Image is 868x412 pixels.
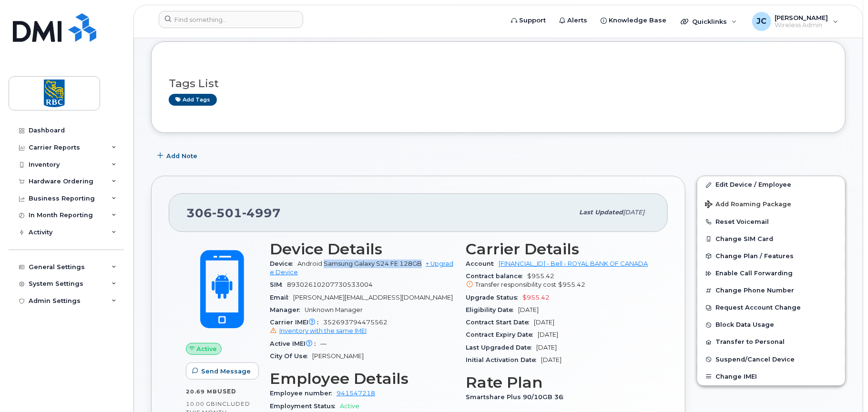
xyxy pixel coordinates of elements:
[340,402,359,410] span: Active
[466,260,499,267] span: Account
[775,21,828,29] span: Wireless Admin
[297,260,422,267] span: Android Samsung Galaxy S24 FE 128GB
[697,333,845,351] button: Transfer to Personal
[466,306,519,313] span: Eligibility Date
[541,356,562,363] span: [DATE]
[697,265,845,282] button: Enable Call Forwarding
[466,393,569,401] span: Smartshare Plus 90/10GB 36
[504,11,552,30] a: Support
[519,16,546,25] span: Support
[466,374,651,391] h3: Rate Plan
[270,260,297,267] span: Device
[270,390,337,397] span: Employee number
[242,206,281,220] span: 4997
[697,351,845,368] button: Suspend/Cancel Device
[697,213,845,231] button: Reset Voicemail
[270,281,287,288] span: SIM
[775,14,828,21] span: [PERSON_NAME]
[697,368,845,385] button: Change IMEI
[466,331,538,338] span: Contract Expiry Date
[537,344,557,351] span: [DATE]
[466,356,541,363] span: Initial Activation Date
[552,11,594,30] a: Alerts
[270,340,320,347] span: Active IMEI
[217,388,236,395] span: used
[186,401,215,407] span: 10.00 GB
[697,231,845,248] button: Change SIM Card
[466,344,537,351] span: Last Upgraded Date
[559,281,586,288] span: $955.42
[169,78,828,90] h3: Tags List
[270,352,312,360] span: City Of Use
[697,248,845,265] button: Change Plan / Features
[270,319,323,326] span: Carrier IMEI
[270,319,455,336] span: 352693794475562
[697,316,845,333] button: Block Data Usage
[287,281,373,288] span: 89302610207730533004
[692,18,727,25] span: Quicklinks
[519,306,539,313] span: [DATE]
[320,340,327,347] span: —
[697,299,845,316] button: Request Account Change
[270,327,367,334] a: Inventory with the same IMEI
[609,16,666,25] span: Knowledge Base
[705,201,791,210] span: Add Roaming Package
[186,362,259,380] button: Send Message
[534,319,555,326] span: [DATE]
[270,370,455,387] h3: Employee Details
[169,94,217,106] a: Add tags
[697,176,845,193] a: Edit Device / Employee
[623,209,644,216] span: [DATE]
[270,241,455,258] h3: Device Details
[756,16,766,27] span: JC
[186,206,281,220] span: 306
[293,294,453,301] span: [PERSON_NAME][EMAIL_ADDRESS][DOMAIN_NAME]
[279,327,367,334] span: Inventory with the same IMEI
[715,270,793,277] span: Enable Call Forwarding
[270,294,293,301] span: Email
[567,16,587,25] span: Alerts
[270,306,305,313] span: Manager
[674,12,744,31] div: Quicklinks
[270,402,340,410] span: Employment Status
[166,151,197,161] span: Add Note
[466,241,651,258] h3: Carrier Details
[312,352,364,360] span: [PERSON_NAME]
[305,306,363,313] span: Unknown Manager
[201,367,251,376] span: Send Message
[466,294,523,301] span: Upgrade Status
[197,344,217,353] span: Active
[594,11,673,30] a: Knowledge Base
[186,388,217,395] span: 20.69 MB
[745,12,845,31] div: Jenn Carlson
[499,260,648,267] a: [FINANCIAL_ID] - Bell - ROYAL BANK OF CANADA
[538,331,559,338] span: [DATE]
[466,272,528,280] span: Contract balance
[466,272,651,290] span: $955.42
[212,206,242,220] span: 501
[151,147,205,164] button: Add Note
[523,294,550,301] span: $955.42
[476,281,557,288] span: Transfer responsibility cost
[159,11,303,28] input: Find something...
[715,356,795,363] span: Suspend/Cancel Device
[579,209,623,216] span: Last updated
[697,282,845,299] button: Change Phone Number
[715,252,794,260] span: Change Plan / Features
[697,194,845,213] button: Add Roaming Package
[466,319,534,326] span: Contract Start Date
[337,390,375,397] a: 941547218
